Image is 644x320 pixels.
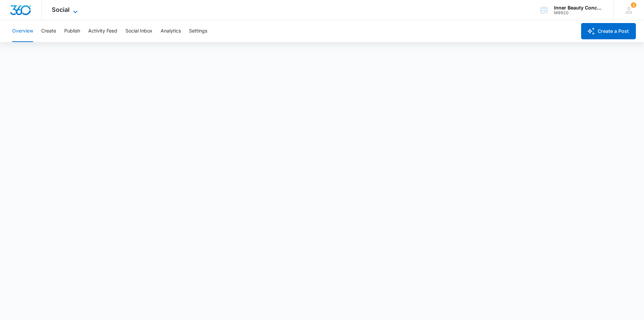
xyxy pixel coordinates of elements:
[41,20,56,42] button: Create
[631,2,636,8] div: notifications count
[12,20,33,42] button: Overview
[631,2,636,8] span: 1
[189,20,207,42] button: Settings
[581,23,636,39] button: Create a Post
[161,20,181,42] button: Analytics
[64,20,80,42] button: Publish
[88,20,117,42] button: Activity Feed
[125,20,152,42] button: Social Inbox
[52,6,70,13] span: Social
[554,5,603,10] div: account name
[554,10,603,15] div: account id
